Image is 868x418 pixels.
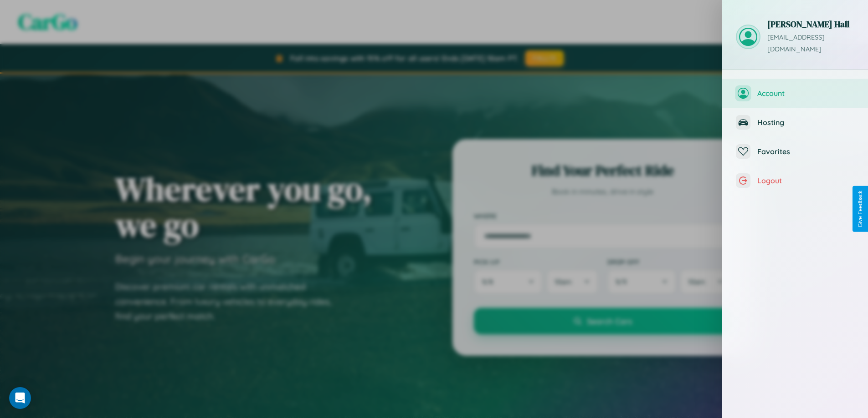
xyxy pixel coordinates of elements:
div: Open Intercom Messenger [9,387,31,409]
button: Account [722,79,868,108]
span: Favorites [757,147,854,156]
h3: [PERSON_NAME] Hall [767,18,854,30]
div: Give Feedback [857,191,863,227]
button: Favorites [722,137,868,166]
p: [EMAIL_ADDRESS][DOMAIN_NAME] [767,32,854,55]
button: Logout [722,166,868,195]
span: Account [757,89,854,98]
button: Hosting [722,108,868,137]
span: Hosting [757,118,854,127]
span: Logout [757,176,854,185]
